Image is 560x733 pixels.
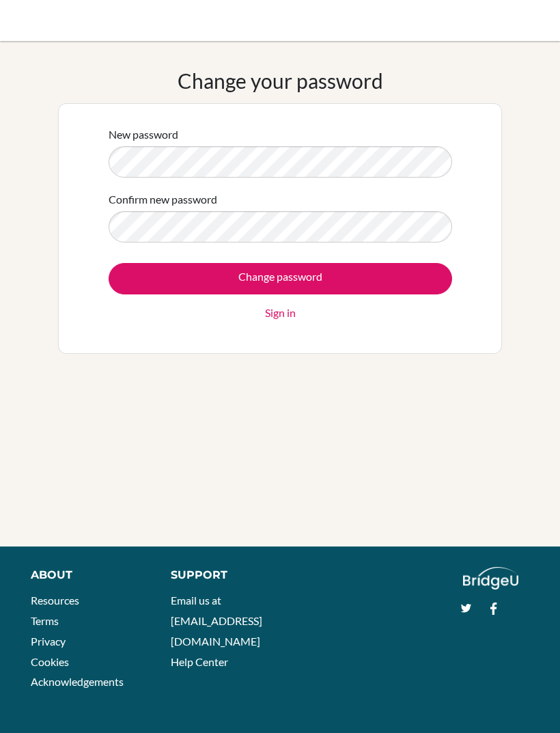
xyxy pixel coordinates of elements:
[31,655,69,668] a: Cookies
[31,635,66,648] a: Privacy
[109,126,178,143] label: New password
[171,567,268,583] div: Support
[171,655,228,668] a: Help Center
[31,567,140,583] div: About
[31,614,59,627] a: Terms
[31,675,124,688] a: Acknowledgements
[171,594,262,647] a: Email us at [EMAIL_ADDRESS][DOMAIN_NAME]
[31,594,79,607] a: Resources
[178,68,383,93] h1: Change your password
[265,305,296,321] a: Sign in
[109,263,452,294] input: Change password
[463,567,518,590] img: logo_white@2x-f4f0deed5e89b7ecb1c2cc34c3e3d731f90f0f143d5ea2071677605dd97b5244.png
[109,191,217,208] label: Confirm new password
